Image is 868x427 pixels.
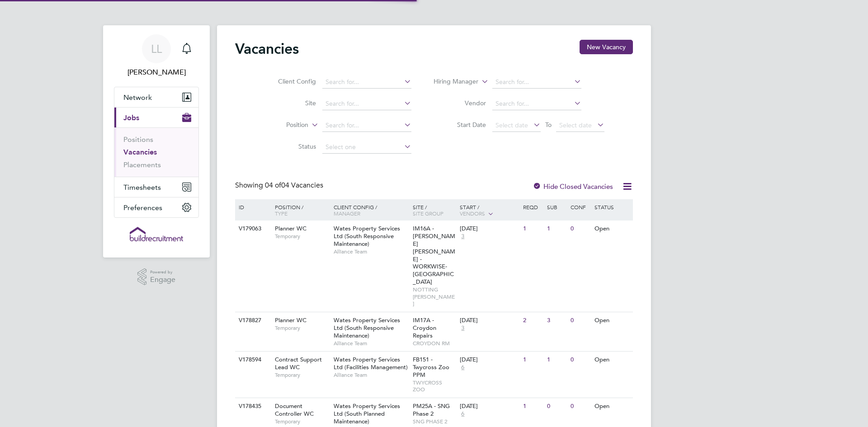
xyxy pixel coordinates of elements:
[533,182,613,191] label: Hide Closed Vacancies
[235,40,299,58] h2: Vacancies
[114,67,199,78] span: Lizzie Lee
[545,352,568,368] div: 1
[103,25,210,258] nav: Main navigation
[114,87,198,107] button: Network
[235,181,325,190] div: Showing
[568,312,592,329] div: 0
[413,225,455,286] span: IM16A - [PERSON_NAME] [PERSON_NAME] - WORKWISE- [GEOGRAPHIC_DATA]
[275,371,329,379] span: Temporary
[322,76,411,89] input: Search for...
[568,398,592,415] div: 0
[592,398,632,415] div: Open
[334,316,400,339] span: Wates Property Services Ltd (South Responsive Maintenance)
[123,160,161,169] a: Placements
[114,197,198,217] button: Preferences
[580,40,633,54] button: New Vacancy
[545,221,568,237] div: 1
[275,418,329,425] span: Temporary
[413,286,456,307] span: NOTTING [PERSON_NAME]
[545,199,568,215] div: Sub
[413,210,443,217] span: Site Group
[521,312,544,329] div: 2
[275,316,307,324] span: Planner WC
[460,356,519,364] div: [DATE]
[114,127,198,177] div: Jobs
[334,225,400,248] span: Wates Property Services Ltd (South Responsive Maintenance)
[521,352,544,368] div: 1
[322,98,411,110] input: Search for...
[275,225,307,232] span: Planner WC
[264,142,316,150] label: Status
[521,398,544,415] div: 1
[275,210,288,217] span: Type
[236,199,268,215] div: ID
[460,364,466,371] span: 6
[114,227,199,241] a: Go to home page
[460,410,466,418] span: 6
[236,398,268,415] div: V178435
[256,121,308,130] label: Position
[150,268,175,276] span: Powered by
[334,210,360,217] span: Manager
[413,340,456,347] span: CROYDON RM
[413,316,436,339] span: IM17A - Croydon Repairs
[492,98,581,110] input: Search for...
[460,225,519,233] div: [DATE]
[236,352,268,368] div: V178594
[275,324,329,332] span: Temporary
[521,199,544,215] div: Reqd
[434,99,486,107] label: Vendor
[264,77,316,85] label: Client Config
[592,352,632,368] div: Open
[150,276,175,284] span: Engage
[426,77,478,86] label: Hiring Manager
[413,379,456,393] span: TWYCROSS ZOO
[114,108,198,127] button: Jobs
[123,113,139,122] span: Jobs
[275,402,314,418] span: Document Controller WC
[322,119,411,132] input: Search for...
[123,148,157,156] a: Vacancies
[460,210,485,217] span: Vendors
[331,199,410,221] div: Client Config /
[123,135,153,144] a: Positions
[542,119,554,131] span: To
[123,203,162,212] span: Preferences
[458,199,521,222] div: Start /
[334,340,408,347] span: Alliance Team
[592,221,632,237] div: Open
[568,199,592,215] div: Conf
[137,268,176,286] a: Powered byEngage
[460,233,466,240] span: 3
[334,402,400,425] span: Wates Property Services Ltd (South Planned Maintenance)
[460,324,466,332] span: 3
[322,141,411,154] input: Select one
[545,398,568,415] div: 0
[268,199,331,221] div: Position /
[130,227,183,241] img: buildrec-logo-retina.png
[265,181,281,190] span: 04 of
[568,221,592,237] div: 0
[334,371,408,379] span: Alliance Team
[123,93,152,102] span: Network
[410,199,458,221] div: Site /
[460,317,519,324] div: [DATE]
[236,312,268,329] div: V178827
[123,183,161,192] span: Timesheets
[568,352,592,368] div: 0
[236,221,268,237] div: V179063
[151,43,162,55] span: LL
[275,356,322,371] span: Contract Support Lead WC
[592,312,632,329] div: Open
[521,221,544,237] div: 1
[413,402,450,418] span: PM25A - SNG Phase 2
[114,177,198,197] button: Timesheets
[264,99,316,107] label: Site
[592,199,632,215] div: Status
[275,233,329,240] span: Temporary
[413,418,456,425] span: SNG PHASE 2
[265,181,323,190] span: 04 Vacancies
[334,356,408,371] span: Wates Property Services Ltd (Facilities Management)
[559,121,592,129] span: Select date
[495,121,528,129] span: Select date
